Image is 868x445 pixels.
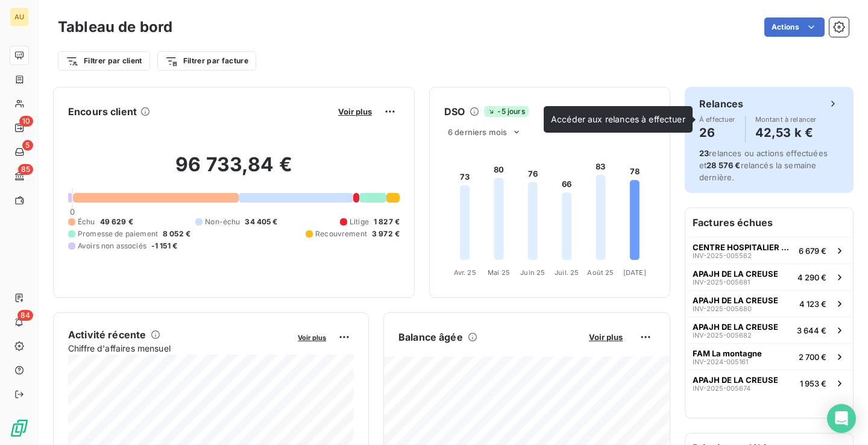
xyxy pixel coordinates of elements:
[797,273,826,282] span: 4 290 €
[19,116,33,127] span: 10
[699,96,743,111] h6: Relances
[18,164,33,175] span: 85
[10,418,29,438] img: Logo LeanPay
[68,342,289,355] span: Chiffre d'affaires mensuel
[693,252,752,259] span: INV-2025-005562
[484,106,528,117] span: -5 jours
[827,404,856,433] div: Open Intercom Messenger
[350,216,369,227] span: Litige
[555,268,579,277] tspan: Juil. 25
[693,385,750,392] span: INV-2025-005674
[693,349,762,358] span: FAM La montagne
[78,241,146,251] span: Avoirs non associés
[800,379,826,388] span: 1 953 €
[157,51,256,71] button: Filtrer par facture
[205,216,240,227] span: Non-échu
[755,123,817,142] h4: 42,53 k €
[454,268,476,277] tspan: Avr. 25
[372,229,400,239] span: 3 972 €
[68,104,137,119] h6: Encours client
[685,370,853,396] button: APAJH DE LA CREUSEINV-2025-0056741 953 €
[755,116,817,123] span: Montant à relancer
[374,216,400,227] span: 1 827 €
[151,241,177,251] span: -1 151 €
[693,279,750,286] span: INV-2025-005681
[693,242,794,252] span: CENTRE HOSPITALIER DE [GEOGRAPHIC_DATA]
[693,269,778,279] span: APAJH DE LA CREUSE
[245,216,277,227] span: 34 405 €
[693,322,778,332] span: APAJH DE LA CREUSE
[685,317,853,343] button: APAJH DE LA CREUSEINV-2025-0056823 644 €
[685,290,853,317] button: APAJH DE LA CREUSEINV-2025-0056804 123 €
[685,208,853,237] h6: Factures échues
[585,332,626,342] button: Voir plus
[335,106,376,117] button: Voir plus
[551,114,685,124] span: Accéder aux relances à effectuer
[699,116,735,123] span: À effectuer
[693,358,748,365] span: INV-2024-005161
[58,16,172,38] h3: Tableau de bord
[68,327,146,342] h6: Activité récente
[699,148,828,182] span: relances ou actions effectuées et relancés la semaine dernière.
[163,229,190,239] span: 8 052 €
[797,326,826,335] span: 3 644 €
[448,127,507,137] span: 6 derniers mois
[70,207,75,216] span: 0
[799,246,826,256] span: 6 679 €
[10,7,29,27] div: AU
[685,343,853,370] button: FAM La montagneINV-2024-0051612 700 €
[298,333,326,342] span: Voir plus
[294,332,330,342] button: Voir plus
[22,140,33,151] span: 5
[589,332,623,342] span: Voir plus
[398,330,463,344] h6: Balance âgée
[78,216,95,227] span: Échu
[17,310,33,321] span: 84
[444,104,465,119] h6: DSO
[58,51,150,71] button: Filtrer par client
[488,268,510,277] tspan: Mai 25
[685,237,853,264] button: CENTRE HOSPITALIER DE [GEOGRAPHIC_DATA]INV-2025-0055626 679 €
[799,352,826,362] span: 2 700 €
[78,229,158,239] span: Promesse de paiement
[315,229,367,239] span: Recouvrement
[685,264,853,290] button: APAJH DE LA CREUSEINV-2025-0056814 290 €
[693,295,778,305] span: APAJH DE LA CREUSE
[764,17,825,37] button: Actions
[587,268,614,277] tspan: Août 25
[693,375,778,385] span: APAJH DE LA CREUSE
[338,107,372,116] span: Voir plus
[68,153,400,189] h2: 96 733,84 €
[693,332,752,339] span: INV-2025-005682
[693,305,752,312] span: INV-2025-005680
[799,299,826,309] span: 4 123 €
[706,160,740,170] span: 28 576 €
[699,123,735,142] h4: 26
[699,148,709,158] span: 23
[520,268,545,277] tspan: Juin 25
[100,216,133,227] span: 49 629 €
[623,268,646,277] tspan: [DATE]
